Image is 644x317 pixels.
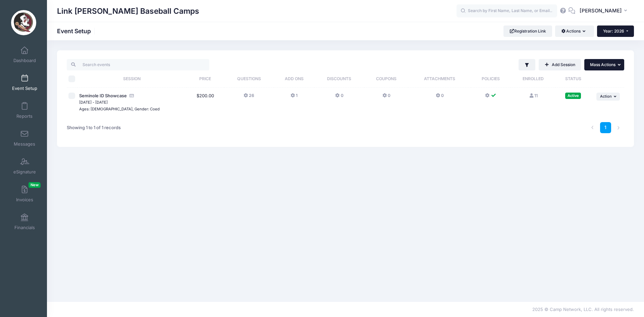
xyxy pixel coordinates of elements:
[565,93,581,99] div: Active
[376,76,396,81] span: Coupons
[584,59,624,70] button: Mass Actions
[600,94,612,99] span: Action
[471,70,511,88] th: Policies
[77,70,186,88] th: Session
[9,43,41,66] a: Dashboard
[580,7,622,14] span: [PERSON_NAME]
[382,93,390,102] button: 0
[529,93,537,98] a: 11
[457,4,557,18] input: Search by First Name, Last Name, or Email...
[532,307,634,312] span: 2025 © Camp Network, LLC. All rights reserved.
[186,70,224,88] th: Price
[57,3,199,19] h1: Link [PERSON_NAME] Baseball Camps
[9,210,41,233] a: Financials
[274,70,314,88] th: Add Ons
[364,70,408,88] th: Coupons
[57,28,97,35] h1: Event Setup
[600,122,611,133] a: 1
[16,113,33,119] span: Reports
[9,99,41,122] a: Reports
[424,76,455,81] span: Attachments
[596,93,620,101] button: Action
[408,70,471,88] th: Attachments
[482,76,500,81] span: Policies
[79,107,160,111] small: Ages: [DEMOGRAPHIC_DATA], Gender: Coed
[555,70,591,88] th: Status
[555,25,594,37] button: Actions
[9,71,41,94] a: Event Setup
[285,76,304,81] span: Add Ons
[597,25,634,37] button: Year: 2026
[186,88,224,117] td: $200.00
[14,141,35,147] span: Messages
[16,197,33,203] span: Invoices
[79,93,127,98] span: Seminole ID Showcase
[290,93,298,102] button: 1
[603,29,624,34] span: Year: 2026
[244,93,254,102] button: 26
[327,76,351,81] span: Discounts
[13,169,36,175] span: eSignature
[9,154,41,178] a: eSignature
[575,3,634,19] button: [PERSON_NAME]
[129,94,134,98] i: Accepting Credit Card Payments
[9,182,41,206] a: InvoicesNew
[590,62,615,67] span: Mass Actions
[314,70,365,88] th: Discounts
[224,70,274,88] th: Questions
[511,70,555,88] th: Enrolled
[14,225,35,230] span: Financials
[503,25,552,37] a: Registration Link
[29,182,41,188] span: New
[13,58,36,63] span: Dashboard
[436,93,444,102] button: 0
[9,126,41,150] a: Messages
[237,76,261,81] span: Questions
[67,59,209,70] input: Search events
[539,59,581,70] a: Add Session
[67,120,121,136] div: Showing 1 to 1 of 1 records
[12,86,37,91] span: Event Setup
[11,10,36,35] img: Link Jarrett Baseball Camps
[335,93,343,102] button: 0
[79,100,108,105] small: [DATE] - [DATE]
